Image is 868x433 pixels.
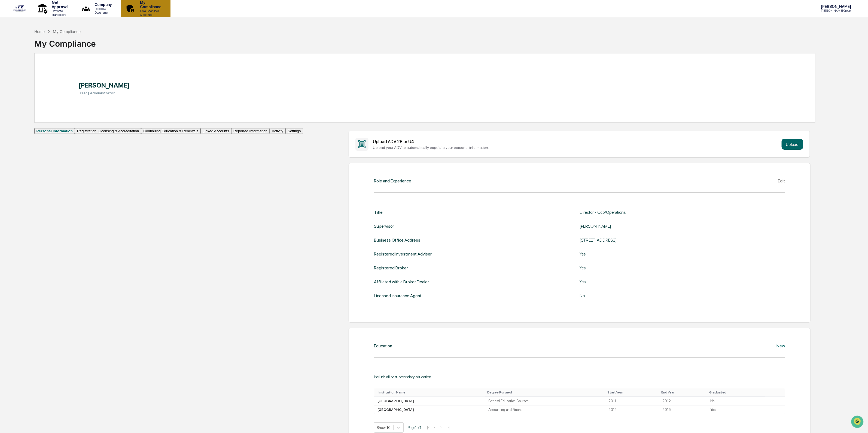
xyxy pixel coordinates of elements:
td: 2012 [605,405,659,414]
button: Upload [782,139,803,150]
span: Attestations [45,69,68,74]
button: > [439,425,444,430]
p: [PERSON_NAME] [817,4,854,9]
td: No [707,397,765,405]
div: Registered Broker [374,265,408,270]
div: My Compliance [34,34,96,49]
div: We're available if you need us! [19,47,69,52]
img: logo [13,5,26,12]
button: Settings [285,128,303,134]
div: Toggle SortBy [608,390,657,394]
div: Upload your ADV to automatically populate your personal information. [373,145,779,150]
div: Start new chat [19,42,89,47]
div: Affiliated with a Broker Dealer [374,279,429,284]
td: 2011 [605,397,659,405]
button: < [433,425,438,430]
div: Toggle SortBy [709,390,763,394]
div: Edit [778,178,785,184]
button: Start new chat [93,43,99,50]
span: Page 1 of 1 [408,425,421,430]
a: 🗄️Attestations [37,67,70,76]
p: [PERSON_NAME] Group [817,9,854,13]
div: Director - Cco/Operations [580,210,716,215]
h1: [PERSON_NAME] [78,81,130,89]
td: 2012 [659,397,707,405]
div: Role and Experience [374,178,411,184]
div: No [580,293,716,298]
div: New [777,343,785,348]
button: >| [445,425,451,430]
h3: User | Administrator [78,91,130,95]
div: Toggle SortBy [487,390,603,394]
div: Education [374,343,392,348]
button: Linked Accounts [200,128,231,134]
div: 🖐️ [5,69,10,74]
a: 🖐️Preclearance [3,67,37,76]
a: 🔎Data Lookup [3,77,36,87]
p: How can we help? [5,11,99,20]
button: |< [425,425,432,430]
div: My Compliance [53,29,81,34]
p: Company [90,2,114,7]
div: Title [374,210,383,215]
p: Get Approval [47,0,71,9]
button: Registration, Licensing & Accreditation [75,128,141,134]
div: Yes [580,265,716,270]
div: Include all post-secondary education. [374,375,785,379]
p: Data, Deadlines & Settings [136,9,164,17]
img: 1746055101610-c473b297-6a78-478c-a979-82029cc54cd1 [5,42,15,52]
td: Yes [707,405,765,414]
div: [PERSON_NAME] [580,224,716,229]
div: Licensed Insurance Agent [374,293,422,298]
div: Registered Investment Adviser [374,251,432,257]
button: Continuing Education & Renewals [141,128,200,134]
p: Content & Transactions [47,9,71,17]
div: [STREET_ADDRESS] [580,237,716,243]
button: Reported Information [231,128,270,134]
div: Business Office Address [374,237,420,243]
button: Personal Information [34,128,75,134]
button: Activity [270,128,285,134]
div: Home [34,29,45,34]
div: Toggle SortBy [770,390,783,394]
p: My Compliance [136,0,164,9]
td: [GEOGRAPHIC_DATA] [374,405,485,414]
span: Pylon [54,92,66,97]
div: Yes [580,279,716,284]
span: Data Lookup [11,79,34,85]
div: Upload ADV 2B or U4 [373,139,779,144]
div: Supervisor [374,224,394,229]
div: 🔎 [5,80,10,84]
div: Toggle SortBy [379,390,483,394]
td: Accounting and Finance [485,405,605,414]
span: Preclearance [11,69,35,74]
a: Powered byPylon [38,92,66,97]
div: 🗄️ [39,69,44,74]
td: General Education Courses [485,397,605,405]
p: Policies & Documents [90,7,114,14]
iframe: Open customer support [851,415,865,430]
td: [GEOGRAPHIC_DATA] [374,397,485,405]
div: Yes [580,251,716,257]
td: 2015 [659,405,707,414]
div: Toggle SortBy [662,390,705,394]
div: secondary tabs example [34,128,303,134]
